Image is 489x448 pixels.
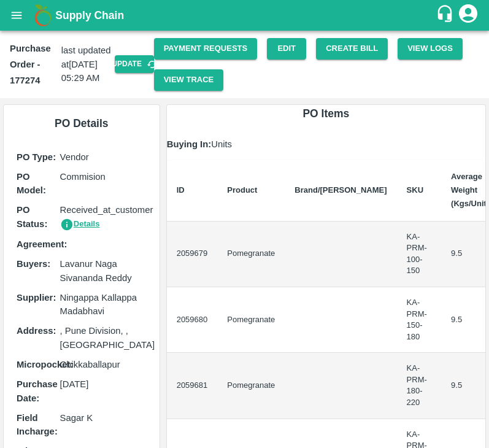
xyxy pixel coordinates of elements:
[60,217,100,231] button: Details
[295,185,387,195] b: Brand/[PERSON_NAME]
[55,9,124,21] b: Supply Chain
[17,205,47,228] b: PO Status :
[17,326,56,336] b: Address :
[227,185,257,195] b: Product
[2,1,31,29] button: open drawer
[60,257,147,285] p: Lavanur Naga Sivananda Reddy
[17,259,50,269] b: Buyers :
[115,55,154,73] button: Update
[436,4,457,26] div: customer-support
[457,2,479,28] div: account of current user
[167,105,485,122] h6: PO Items
[60,324,147,352] p: , Pune Division, , [GEOGRAPHIC_DATA]
[217,287,285,353] td: Pomegranate
[10,44,51,85] b: Purchase Order - 177274
[17,239,67,249] b: Agreement:
[154,69,224,91] button: View Trace
[17,152,56,162] b: PO Type :
[397,287,441,353] td: KA-PRM-150-180
[17,413,58,436] b: Field Incharge :
[154,38,258,60] a: Payment Requests
[60,291,147,319] p: Ningappa Kallappa Madabhavi
[60,203,147,231] p: Received_at_customer
[407,185,423,195] b: SKU
[60,411,147,425] p: Sagar K
[31,3,55,28] img: logo
[13,115,150,132] h6: PO Details
[451,172,489,209] b: Average Weight (Kgs/Unit)
[17,379,58,403] b: Purchase Date :
[17,172,46,195] b: PO Model :
[60,358,147,371] p: Chikkaballapur
[397,353,441,419] td: KA-PRM-180-220
[167,353,218,419] td: 2059681
[10,41,154,88] div: last updated at [DATE] 05:29 AM
[217,222,285,287] td: Pomegranate
[167,139,212,149] b: Buying In:
[177,185,185,195] b: ID
[267,38,306,60] a: Edit
[167,137,485,151] p: Units
[217,353,285,419] td: Pomegranate
[17,293,56,303] b: Supplier :
[398,38,463,60] button: View Logs
[55,7,436,24] a: Supply Chain
[60,150,147,164] p: Vendor
[60,377,147,391] p: [DATE]
[397,222,441,287] td: KA-PRM-100-150
[167,287,218,353] td: 2059680
[60,170,147,183] p: Commision
[167,222,218,287] td: 2059679
[17,360,73,369] b: Micropocket :
[316,38,388,60] button: Create Bill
